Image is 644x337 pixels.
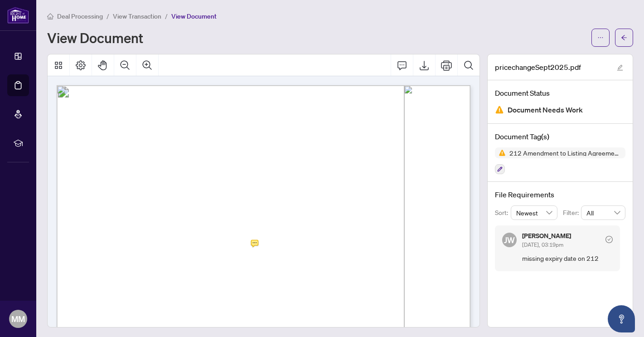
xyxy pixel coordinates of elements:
span: Deal Processing [57,12,103,20]
span: arrow-left [621,34,627,41]
p: Sort: [495,208,511,218]
p: Filter: [563,208,581,218]
span: 212 Amendment to Listing Agreement - Authority to Offer for Lease Price Change/Extension/Amendmen... [506,150,625,156]
span: pricechangeSept2025.pdf [495,62,581,73]
span: JW [504,234,515,246]
span: All [586,206,620,220]
li: / [107,11,109,21]
h5: [PERSON_NAME] [522,233,571,239]
span: home [47,13,53,20]
h4: Document Status [495,88,625,98]
span: View Transaction [113,12,161,20]
span: View Document [171,12,217,20]
span: [DATE], 03:19pm [522,241,563,248]
h4: Document Tag(s) [495,131,625,142]
span: Newest [516,206,552,220]
span: ellipsis [597,34,604,41]
img: Status Icon [495,147,506,158]
span: MM [11,313,25,325]
span: edit [617,64,623,71]
img: Document Status [495,105,504,114]
h4: File Requirements [495,189,625,200]
button: Open asap [608,305,635,332]
h1: View Document [47,30,143,45]
li: / [165,11,168,21]
span: check-circle [605,236,613,243]
span: Document Needs Work [508,104,583,116]
span: missing expiry date on 212 [522,253,613,264]
img: logo [7,7,29,24]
